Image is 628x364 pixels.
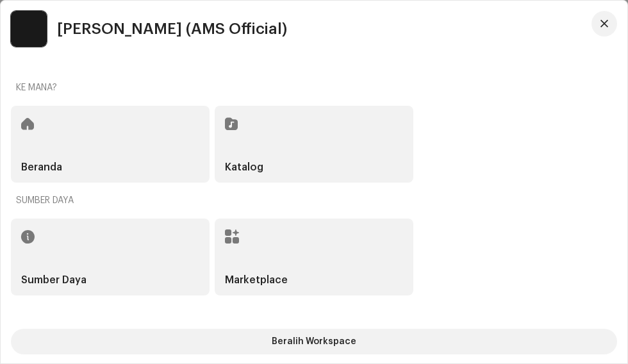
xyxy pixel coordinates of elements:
h5: Beranda [21,162,62,172]
span: Beralih Workspace [272,329,356,354]
h5: Marketplace [225,275,288,285]
img: 64f15ab7-a28a-4bb5-a164-82594ec98160 [11,11,47,47]
h5: Sumber Daya [21,275,87,285]
h5: Katalog [225,162,263,172]
button: Beralih Workspace [11,329,617,354]
span: [PERSON_NAME] (AMS Official) [57,21,287,37]
re-a-nav-header: Ke mana? [11,72,617,103]
re-a-nav-header: Sumber Daya [11,185,617,216]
